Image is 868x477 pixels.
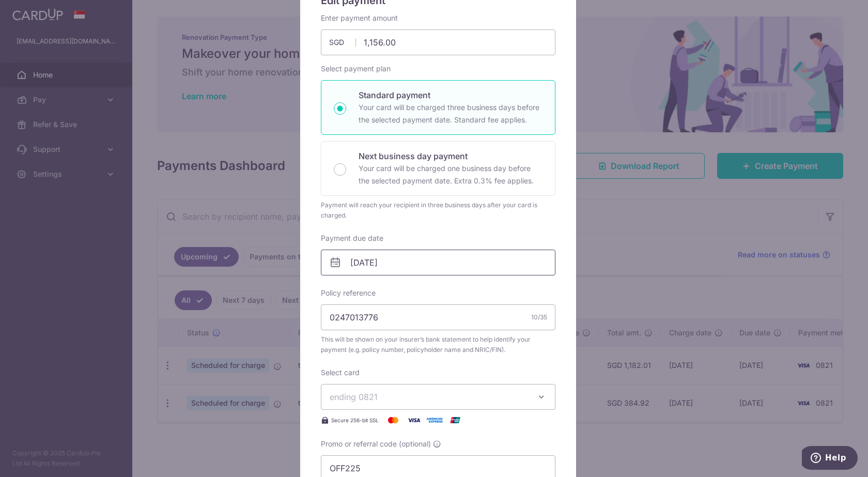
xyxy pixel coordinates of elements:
[445,414,466,426] img: UnionPay
[321,288,376,298] label: Policy reference
[802,446,858,472] iframe: Opens a widget where you can find more information
[359,89,542,101] p: Standard payment
[321,439,431,449] span: Promo or referral code (optional)
[321,29,555,55] input: 0.00
[359,101,542,126] p: Your card will be charged three business days before the selected payment date. Standard fee appl...
[329,37,356,48] span: SGD
[531,312,547,322] div: 10/35
[424,414,445,426] img: American Express
[321,250,555,275] input: DD / MM / YYYY
[359,150,542,162] p: Next business day payment
[321,200,555,221] div: Payment will reach your recipient in three business days after your card is charged.
[321,334,555,355] span: This will be shown on your insurer’s bank statement to help identify your payment (e.g. policy nu...
[321,384,555,410] button: ending 0821
[404,414,424,426] img: Visa
[330,392,378,402] span: ending 0821
[321,367,360,378] label: Select card
[321,233,383,243] label: Payment due date
[321,13,398,23] label: Enter payment amount
[331,416,379,424] span: Secure 256-bit SSL
[359,162,542,187] p: Your card will be charged one business day before the selected payment date. Extra 0.3% fee applies.
[321,64,391,74] label: Select payment plan
[383,414,404,426] img: Mastercard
